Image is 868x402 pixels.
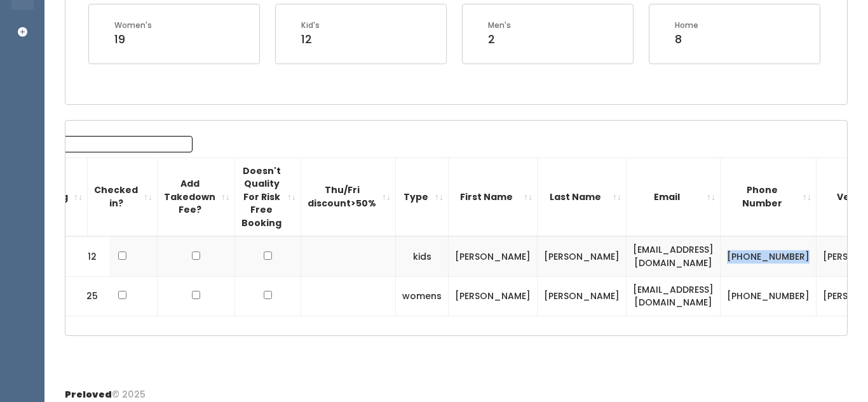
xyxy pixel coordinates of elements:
[114,20,152,31] div: Women's
[538,276,627,316] td: [PERSON_NAME]
[721,236,817,276] td: [PHONE_NUMBER]
[88,157,158,236] th: Checked in?: activate to sort column ascending
[301,31,320,48] div: 12
[721,157,817,236] th: Phone Number: activate to sort column ascending
[449,157,538,236] th: First Name: activate to sort column ascending
[538,157,627,236] th: Last Name: activate to sort column ascending
[396,236,449,276] td: kids
[396,276,449,316] td: womens
[627,236,721,276] td: [EMAIL_ADDRESS][DOMAIN_NAME]
[301,157,396,236] th: Thu/Fri discount&gt;50%: activate to sort column ascending
[721,276,817,316] td: [PHONE_NUMBER]
[538,236,627,276] td: [PERSON_NAME]
[675,31,698,48] div: 8
[301,20,320,31] div: Kid's
[65,388,112,401] span: Preloved
[114,31,152,48] div: 19
[31,136,193,152] input: Search:
[627,276,721,316] td: [EMAIL_ADDRESS][DOMAIN_NAME]
[65,276,110,316] td: 25
[449,276,538,316] td: [PERSON_NAME]
[65,236,110,276] td: 12
[675,20,698,31] div: Home
[627,157,721,236] th: Email: activate to sort column ascending
[488,20,511,31] div: Men's
[235,157,301,236] th: Doesn't Quality For Risk Free Booking : activate to sort column ascending
[396,157,449,236] th: Type: activate to sort column ascending
[158,157,235,236] th: Add Takedown Fee?: activate to sort column ascending
[449,236,538,276] td: [PERSON_NAME]
[488,31,511,48] div: 2
[65,378,146,401] div: © 2025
